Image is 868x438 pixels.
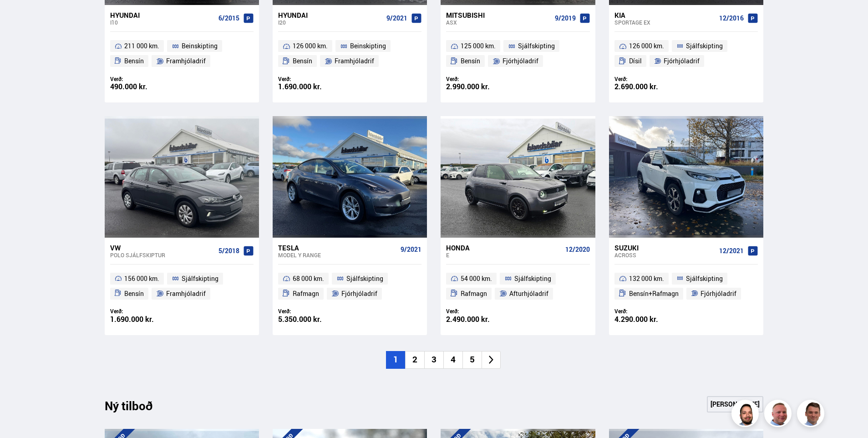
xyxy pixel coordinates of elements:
[273,238,427,335] a: Tesla Model Y RANGE 9/2021 68 000 km. Sjálfskipting Rafmagn Fjórhjóladrif Verð: 5.350.000 kr.
[124,56,144,66] span: Bensín
[614,19,716,25] div: Sportage EX
[110,11,215,19] div: Hyundai
[110,76,182,82] div: Verð:
[7,4,35,31] button: Opna LiveChat spjallviðmót
[614,252,716,258] div: Across
[446,316,518,323] div: 2.490.000 kr.
[446,308,518,315] div: Verð:
[707,396,763,413] a: [PERSON_NAME]
[565,246,590,253] span: 12/2020
[105,399,168,418] div: Ný tilboð
[664,56,700,66] span: Fjórhjóladrif
[110,252,215,258] div: Polo SJÁLFSKIPTUR
[182,41,218,51] span: Beinskipting
[293,56,312,66] span: Bensín
[686,273,723,284] span: Sjálfskipting
[110,308,182,315] div: Verð:
[629,41,664,51] span: 126 000 km.
[446,244,561,252] div: Honda
[124,41,159,51] span: 211 000 km.
[766,401,793,428] img: siFngHWaQ9KaOqBr.png
[110,316,182,323] div: 1.690.000 kr.
[614,316,686,323] div: 4.290.000 kr.
[166,56,206,66] span: Framhjóladrif
[629,56,642,66] span: Dísil
[110,244,215,252] div: VW
[629,273,664,284] span: 132 000 km.
[614,308,686,315] div: Verð:
[609,5,763,102] a: Kia Sportage EX 12/2016 126 000 km. Sjálfskipting Dísil Fjórhjóladrif Verð: 2.690.000 kr.
[293,273,324,284] span: 68 000 km.
[733,401,760,428] img: nhp88E3Fdnt1Opn2.png
[614,244,716,252] div: Suzuki
[461,273,492,284] span: 54 000 km.
[461,41,496,51] span: 125 000 km.
[446,76,518,82] div: Verð:
[614,76,686,82] div: Verð:
[341,288,377,299] span: Fjórhjóladrif
[719,247,744,255] span: 12/2021
[443,351,462,369] li: 4
[503,56,538,66] span: Fjórhjóladrif
[278,76,350,82] div: Verð:
[401,246,421,253] span: 9/2021
[441,238,595,335] a: Honda E 12/2020 54 000 km. Sjálfskipting Rafmagn Afturhjóladrif Verð: 2.490.000 kr.
[105,5,259,102] a: Hyundai i10 6/2015 211 000 km. Beinskipting Bensín Framhjóladrif Verð: 490.000 kr.
[509,288,548,299] span: Afturhjóladrif
[105,238,259,335] a: VW Polo SJÁLFSKIPTUR 5/2018 156 000 km. Sjálfskipting Bensín Framhjóladrif Verð: 1.690.000 kr.
[346,273,383,284] span: Sjálfskipting
[614,83,686,91] div: 2.690.000 kr.
[335,56,374,66] span: Framhjóladrif
[798,401,826,428] img: FbJEzSuNWCJXmdc-.webp
[273,5,427,102] a: Hyundai i20 9/2021 126 000 km. Beinskipting Bensín Framhjóladrif Verð: 1.690.000 kr.
[446,19,551,25] div: ASX
[386,351,405,369] li: 1
[278,316,350,323] div: 5.350.000 kr.
[293,288,319,299] span: Rafmagn
[446,252,561,258] div: E
[446,83,518,91] div: 2.990.000 kr.
[386,15,407,22] span: 9/2021
[609,238,763,335] a: Suzuki Across 12/2021 132 000 km. Sjálfskipting Bensín+Rafmagn Fjórhjóladrif Verð: 4.290.000 kr.
[350,41,386,51] span: Beinskipting
[441,5,595,102] a: Mitsubishi ASX 9/2019 125 000 km. Sjálfskipting Bensín Fjórhjóladrif Verð: 2.990.000 kr.
[110,19,215,25] div: i10
[629,288,679,299] span: Bensín+Rafmagn
[462,351,482,369] li: 5
[278,19,383,25] div: i20
[124,273,159,284] span: 156 000 km.
[278,11,383,19] div: Hyundai
[614,11,716,19] div: Kia
[124,288,144,299] span: Bensín
[182,273,218,284] span: Sjálfskipting
[555,15,576,22] span: 9/2019
[461,288,487,299] span: Rafmagn
[278,83,350,91] div: 1.690.000 kr.
[110,83,182,91] div: 490.000 kr.
[461,56,480,66] span: Bensín
[278,244,397,252] div: Tesla
[166,288,206,299] span: Framhjóladrif
[293,41,328,51] span: 126 000 km.
[719,15,744,22] span: 12/2016
[446,11,551,19] div: Mitsubishi
[518,41,555,51] span: Sjálfskipting
[278,252,397,258] div: Model Y RANGE
[424,351,443,369] li: 3
[278,308,350,315] div: Verð:
[405,351,424,369] li: 2
[686,41,723,51] span: Sjálfskipting
[218,247,239,255] span: 5/2018
[514,273,551,284] span: Sjálfskipting
[218,15,239,22] span: 6/2015
[700,288,736,299] span: Fjórhjóladrif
